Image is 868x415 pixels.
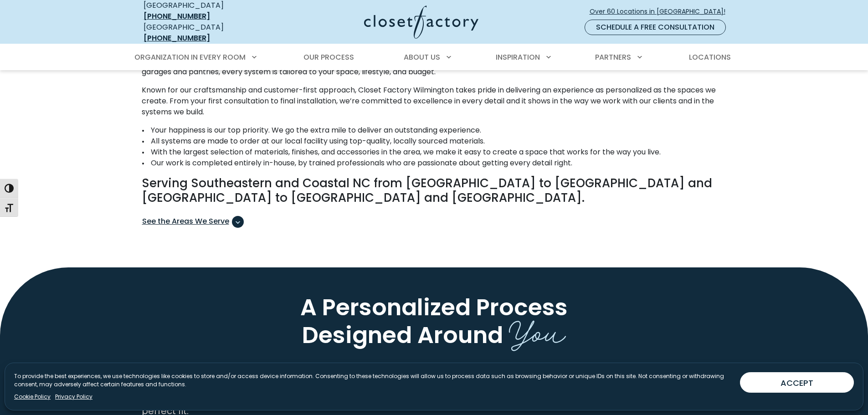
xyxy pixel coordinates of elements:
span: Partners [595,52,631,62]
span: Organization in Every Room [134,52,246,62]
p: To provide the best experiences, we use technologies like cookies to store and/or access device i... [14,372,733,389]
span: A Personalized Process [300,291,568,323]
li: Your happiness is our top priority. We go the extra mile to deliver an outstanding experience. [142,125,727,136]
span: You [509,305,566,354]
img: Closet Factory Logo [364,5,478,39]
span: Our Process [303,52,354,62]
span: Over 60 Locations in [GEOGRAPHIC_DATA]! [590,7,733,16]
p: Known for our craftsmanship and customer-first approach, Closet Factory Wilmington takes pride in... [142,85,727,118]
a: [PHONE_NUMBER] [144,11,210,21]
button: ACCEPT [740,372,854,393]
a: Schedule a Free Consultation [585,20,726,35]
li: Our work is completed entirely in-house, by trained professionals who are passionate about gettin... [142,158,727,169]
li: With the largest selection of materials, finishes, and accessories in the area, we make it easy t... [142,147,727,158]
nav: Primary Menu [128,45,740,70]
span: About Us [404,52,440,62]
a: [PHONE_NUMBER] [144,33,210,43]
a: Cookie Policy [14,393,51,401]
li: All systems are made to order at our local facility using top-quality, locally sourced materials. [142,136,727,147]
button: See the Areas We Serve [142,213,244,231]
span: Inspiration [496,52,540,62]
span: Locations [689,52,731,62]
a: Over 60 Locations in [GEOGRAPHIC_DATA]! [589,4,733,20]
span: Serving Southeastern and Coastal NC from [GEOGRAPHIC_DATA] to [GEOGRAPHIC_DATA] and [GEOGRAPHIC_D... [142,175,712,206]
span: See the Areas We Serve [142,216,244,228]
a: Privacy Policy [55,393,92,401]
div: [GEOGRAPHIC_DATA] [144,22,276,44]
span: Designed Around [302,319,503,351]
